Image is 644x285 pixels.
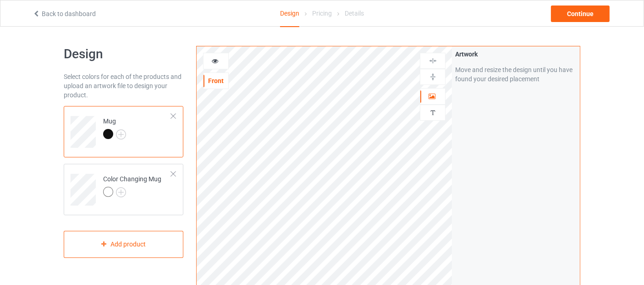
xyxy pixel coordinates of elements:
[103,174,161,196] div: Color Changing Mug
[455,65,577,84] div: Move and resize the design until you have found your desired placement
[429,56,437,65] img: svg%3E%0A
[64,106,183,157] div: Mug
[455,50,577,59] div: Artwork
[429,73,437,81] img: svg%3E%0A
[551,6,610,22] div: Continue
[33,10,96,17] a: Back to dashboard
[116,129,126,140] img: svg+xml;base64,PD94bWwgdmVyc2lvbj0iMS4wIiBlbmNvZGluZz0iVVRGLTgiPz4KPHN2ZyB3aWR0aD0iMjJweCIgaGVpZ2...
[64,164,183,215] div: Color Changing Mug
[312,0,332,26] div: Pricing
[429,108,437,117] img: svg%3E%0A
[280,0,299,27] div: Design
[64,72,183,100] div: Select colors for each of the products and upload an artwork file to design your product.
[103,117,126,139] div: Mug
[116,187,126,197] img: svg+xml;base64,PD94bWwgdmVyc2lvbj0iMS4wIiBlbmNvZGluZz0iVVRGLTgiPz4KPHN2ZyB3aWR0aD0iMjJweCIgaGVpZ2...
[64,231,183,258] div: Add product
[345,0,364,26] div: Details
[64,46,183,62] h1: Design
[204,76,228,85] div: Front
